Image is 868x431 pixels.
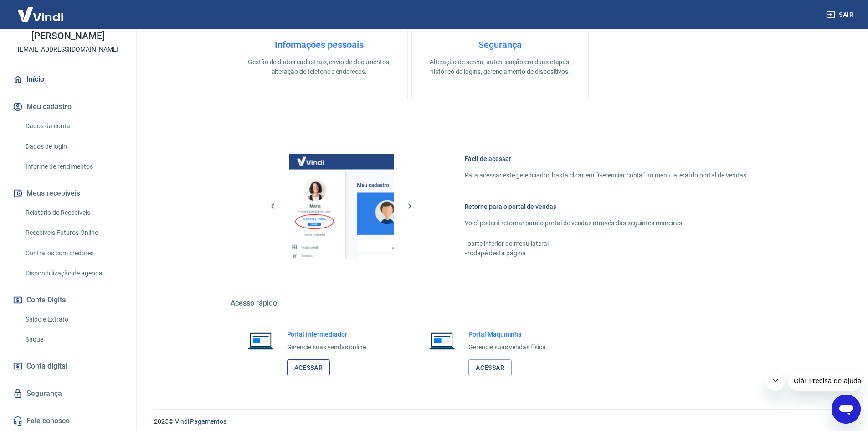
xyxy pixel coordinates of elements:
[11,97,125,117] button: Meu cadastro
[231,299,770,308] h5: Acesso rápido
[22,203,125,222] a: Relatório de Recebíveis
[5,6,77,14] span: Olá! Precisa de ajuda?
[246,57,393,77] p: Gestão de dados cadastrais, envio de documentos, alteração de telefone e endereços.
[241,330,280,352] img: Imagem de um notebook aberto
[154,417,846,426] p: 2025 ©
[11,384,125,404] a: Segurança
[465,218,748,228] p: Você poderá retornar para o portal de vendas através das seguintes maneiras:
[468,359,512,376] a: Acessar
[468,330,548,339] h6: Portal Maquininha
[22,264,125,283] a: Disponibilização de agenda
[468,343,548,352] p: Gerencie suas vendas física.
[287,330,368,339] h6: Portal Intermediador
[246,39,393,50] h4: Informações pessoais
[465,239,748,249] p: - parte inferior do menu lateral
[22,310,125,329] a: Saldo e Extrato
[11,69,125,89] a: Início
[22,117,125,135] a: Dados da conta
[289,154,394,259] img: Imagem da dashboard mostrando o botão de gerenciar conta na sidebar no lado esquerdo
[26,360,67,373] span: Conta digital
[22,330,125,349] a: Saque
[22,157,125,176] a: Informe de rendimentos
[18,45,118,54] p: [EMAIL_ADDRESS][DOMAIN_NAME]
[22,223,125,242] a: Recebíveis Futuros Online
[832,395,861,424] iframe: Botão para abrir a janela de mensagens
[766,373,785,391] iframe: Fechar mensagem
[426,39,574,50] h4: Segurança
[423,330,461,352] img: Imagem de um notebook aberto
[22,137,125,156] a: Dados de login
[465,154,748,163] h6: Fácil de acessar
[22,244,125,263] a: Contratos com credores
[11,183,125,203] button: Meus recebíveis
[824,6,857,23] button: Sair
[11,356,125,376] a: Conta digital
[465,171,748,180] p: Para acessar este gerenciador, basta clicar em “Gerenciar conta” no menu lateral do portal de ven...
[287,343,368,352] p: Gerencie suas vendas online.
[31,31,104,41] p: [PERSON_NAME]
[11,0,70,28] img: Vindi
[175,418,226,425] a: Vindi Pagamentos
[426,57,574,77] p: Alteração de senha, autenticação em duas etapas, histórico de logins, gerenciamento de dispositivos.
[11,290,125,310] button: Conta Digital
[465,249,748,258] p: - rodapé desta página
[788,371,861,391] iframe: Mensagem da empresa
[11,411,125,431] a: Fale conosco
[465,202,748,211] h6: Retorne para o portal de vendas
[287,359,330,376] a: Acessar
